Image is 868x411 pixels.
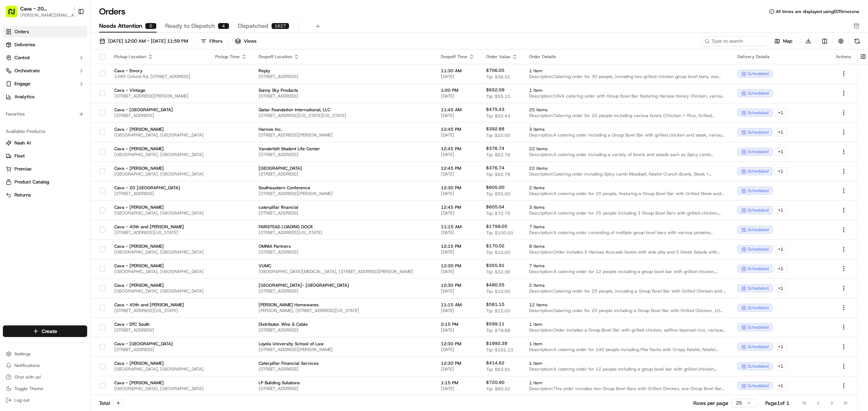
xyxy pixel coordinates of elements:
span: Description: A catering order consisting of multiple group bowl bars with various proteins (Grill... [529,230,726,235]
button: Promise [3,163,87,175]
span: Dispatched [238,22,268,30]
span: 8 items [529,243,726,249]
span: scheduled [748,188,769,194]
img: 1736555255976-a54dd68f-1ca7-489b-9aae-adbdc363a1c4 [14,112,20,118]
span: Tip: $63.91 [486,367,510,372]
div: Order Value [486,54,518,60]
button: Nash AI [3,137,87,149]
span: [STREET_ADDRESS] [114,113,204,118]
span: [PERSON_NAME] Homewares [259,302,429,308]
span: [DATE] [441,171,475,177]
span: Cava - 40th and [PERSON_NAME] [114,224,204,230]
span: [GEOGRAPHIC_DATA], [GEOGRAPHIC_DATA] [114,210,204,216]
div: 4 [218,23,229,29]
span: [PERSON_NAME][EMAIL_ADDRESS][PERSON_NAME][DOMAIN_NAME] [20,12,78,18]
span: Cava - [GEOGRAPHIC_DATA] [114,107,204,113]
span: Description: A catering order for 12 people including a group bowl bar with grilled chicken, saff... [529,366,726,372]
span: [DATE] [441,269,475,274]
div: Order Details [529,54,726,60]
div: Start new chat [33,69,119,76]
div: + 1 [774,109,787,117]
span: 2:15 PM [441,321,475,327]
span: Control [14,55,30,61]
span: Product Catalog [14,179,49,185]
span: Description: CAVA catering order with Group Bowl Bar featuring Harissa Honey Chicken, various top... [529,93,726,99]
span: 1385 Oxford Rd, [STREET_ADDRESS] [114,74,204,79]
span: Cava - [PERSON_NAME] [114,243,204,249]
a: 💻API Documentation [58,159,119,172]
a: Nash AI [6,140,84,146]
span: Description: A catering order including a Group Bowl Bar with grilled chicken and steak, various ... [529,132,726,138]
span: Cava - 40th and [PERSON_NAME] [114,302,204,308]
span: OMNIA Partners [259,243,429,249]
span: Fleet [14,153,25,159]
p: Welcome 👋 [7,29,132,40]
span: [GEOGRAPHIC_DATA], [GEOGRAPHIC_DATA] [114,269,204,274]
span: 2 items [529,185,726,191]
span: Tip: $62.79 [486,152,510,158]
div: 💻 [61,162,67,168]
button: Views [232,36,260,46]
span: Vanderbilt Student Life Center [259,146,429,152]
span: scheduled [748,344,769,350]
span: [STREET_ADDRESS] [259,93,429,99]
span: $376.74 [486,165,505,171]
span: Tip: $72.75 [486,211,510,216]
span: Description: Catering order for 30 people, including two grilled chicken group bowl bars, one roa... [529,74,726,79]
span: 12:30 PM [441,341,475,347]
span: $581.15 [486,302,505,307]
span: [DATE] [441,366,475,372]
span: scheduled [748,90,769,96]
button: Toggle Theme [3,384,87,394]
span: scheduled [748,285,769,291]
span: Tip: $52.43 [486,113,510,119]
a: Product Catalog [6,179,84,185]
img: 1724597045416-56b7ee45-8013-43a0-a6f9-03cb97ddad50 [15,69,28,82]
span: scheduled [748,324,769,330]
span: 1:15 PM [441,380,475,386]
span: [DATE] [441,308,475,313]
span: Orchestrate [14,68,40,74]
div: Dropoff Time [441,54,475,60]
button: [DATE] 12:00 AM - [DATE] 11:59 PM [96,36,191,46]
span: Returns [14,192,31,198]
span: Description: A catering order including a variety of bowls and salads such as Spicy Lamb Meatball... [529,152,726,157]
span: 12:30 PM [441,360,475,366]
span: Deliveries [14,42,35,48]
span: Description: Order includes a Group Bowl Bar with grilled chicken, saffron basmati rice, various ... [529,327,726,333]
span: [STREET_ADDRESS][US_STATE] [259,230,429,235]
img: Jaimie Jaretsky [7,125,19,136]
span: VUMC [259,263,429,269]
span: Description: A catering order for 140 people including Pita Packs with Crispy Falafel, Falafel Cr... [529,347,726,352]
span: $720.90 [486,380,505,385]
span: [STREET_ADDRESS] [259,288,429,294]
div: Delivery Details [737,54,824,60]
div: Filters [209,38,222,44]
span: scheduled [748,149,769,155]
span: [STREET_ADDRESS][PERSON_NAME] [259,191,429,196]
span: Create [42,328,57,335]
span: • [60,112,63,118]
span: [STREET_ADDRESS][PERSON_NAME] [259,132,429,138]
div: Actions [836,54,852,60]
span: 12:45 PM [441,165,475,171]
span: [GEOGRAPHIC_DATA], [GEOGRAPHIC_DATA] [114,386,204,391]
span: [GEOGRAPHIC_DATA], [GEOGRAPHIC_DATA] [114,288,204,294]
div: + 1 [774,265,787,273]
span: 1 item [529,360,726,366]
div: 📗 [7,162,13,168]
span: 11:15 AM [441,224,475,230]
span: Distributor Wire & Cable [259,321,429,327]
span: scheduled [748,266,769,272]
span: [DATE] [64,112,79,118]
span: 12:30 PM [441,282,475,288]
input: Got a question? Start typing here... [19,47,130,54]
span: Orders [14,29,29,35]
button: Product Catalog [3,176,87,188]
span: $706.05 [486,68,505,73]
span: Cava - [PERSON_NAME] [114,165,204,171]
span: Chat with us! [14,374,41,380]
span: scheduled [748,110,769,116]
span: Description: A catering order for 20 people, featuring a Group Bowl Bar with Grilled Steak and an... [529,191,726,196]
span: [GEOGRAPHIC_DATA][MEDICAL_DATA], [STREET_ADDRESS][PERSON_NAME] [259,269,429,274]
